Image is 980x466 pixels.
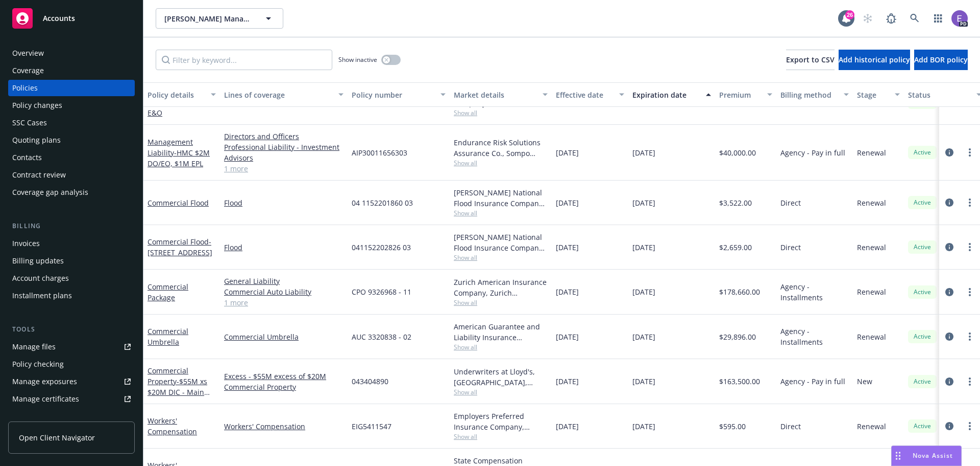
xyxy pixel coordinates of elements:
a: circleInformation [943,286,955,298]
a: Policy checking [8,356,135,372]
span: $40,000.00 [719,147,756,158]
span: $595.00 [719,421,746,432]
a: Manage BORs [8,408,135,425]
span: Renewal [857,147,886,158]
a: Commercial Property [148,366,207,408]
button: Add BOR policy [914,50,968,70]
a: Commercial Package [148,282,188,302]
div: Installment plans [12,287,72,304]
span: [DATE] [556,376,579,387]
span: Direct [780,197,801,208]
a: SSC Cases [8,115,135,131]
span: [DATE] [632,286,655,297]
div: Coverage [12,62,44,79]
div: Manage files [12,339,56,355]
div: Billing [8,221,135,231]
span: [DATE] [556,197,579,208]
a: Policies [8,80,135,96]
span: $163,500.00 [719,376,760,387]
div: Invoices [12,235,40,252]
span: [DATE] [632,376,655,387]
a: Commercial Auto Liability [224,286,344,297]
span: $29,896.00 [719,331,756,342]
span: Show all [454,209,548,217]
a: Commercial Umbrella [224,331,344,342]
a: more [964,420,976,432]
div: SSC Cases [12,115,47,131]
button: [PERSON_NAME] Management Corporation [156,8,283,29]
button: Add historical policy [839,50,910,70]
div: [PERSON_NAME] National Flood Insurance Company, [PERSON_NAME] Flood [454,232,548,253]
a: Commercial Property [224,382,344,392]
a: circleInformation [943,146,955,159]
a: circleInformation [943,375,955,388]
span: [DATE] [632,331,655,342]
span: [DATE] [632,421,655,432]
a: Flood [224,197,344,208]
span: Nova Assist [913,451,953,460]
a: Quoting plans [8,132,135,148]
span: AUC 3320838 - 02 [352,331,411,342]
a: more [964,375,976,388]
a: circleInformation [943,241,955,253]
div: Policy checking [12,356,64,372]
a: Commercial Umbrella [148,326,188,347]
input: Filter by keyword... [156,50,332,70]
span: AIP30011656303 [352,147,407,158]
a: more [964,146,976,159]
span: Renewal [857,286,886,297]
span: Accounts [43,14,75,23]
div: Billing method [780,90,838,100]
img: photo [951,10,968,27]
span: Active [912,148,933,157]
div: Status [908,90,970,100]
span: New [857,376,872,387]
button: Lines of coverage [220,82,348,107]
a: Coverage [8,62,135,79]
span: $178,660.00 [719,286,760,297]
a: Manage exposures [8,373,135,390]
div: 26 [845,10,854,19]
span: Add historical policy [839,55,910,64]
button: Stage [853,82,904,107]
span: [DATE] [632,242,655,253]
a: Professional Liability - Investment Advisors [224,142,344,163]
a: Search [904,8,925,29]
a: Management Liability [148,137,210,168]
div: Policy details [148,90,205,100]
div: Drag to move [892,446,904,465]
span: - HMC $2M DO/EO, $1M EPL [148,148,210,168]
div: Manage BORs [12,408,60,425]
a: Overview [8,45,135,61]
div: Policy changes [12,97,62,114]
button: Export to CSV [786,50,835,70]
div: Effective date [556,90,613,100]
div: Contacts [12,149,42,166]
div: Coverage gap analysis [12,184,88,201]
button: Premium [715,82,776,107]
div: American Guarantee and Liability Insurance Company, Zurich Insurance Group [454,321,548,343]
a: Account charges [8,270,135,286]
span: Agency - Installments [780,281,849,303]
a: Billing updates [8,253,135,269]
span: Active [912,421,933,431]
div: Billing updates [12,253,64,269]
span: Show all [454,159,548,167]
button: Effective date [552,82,628,107]
div: Employers Preferred Insurance Company, Employers Insurance Group [454,411,548,432]
div: Overview [12,45,44,61]
div: Tools [8,324,135,335]
a: more [964,286,976,298]
a: General Liability [224,276,344,286]
span: Active [912,242,933,252]
a: Switch app [928,8,948,29]
span: 041152202826 03 [352,242,411,253]
a: Policy changes [8,97,135,114]
a: Directors and Officers [224,131,344,142]
a: Report a Bug [881,8,901,29]
span: 04 1152201860 03 [352,197,413,208]
span: [DATE] [632,197,655,208]
span: Show all [454,298,548,307]
a: Workers' Compensation [148,416,197,436]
